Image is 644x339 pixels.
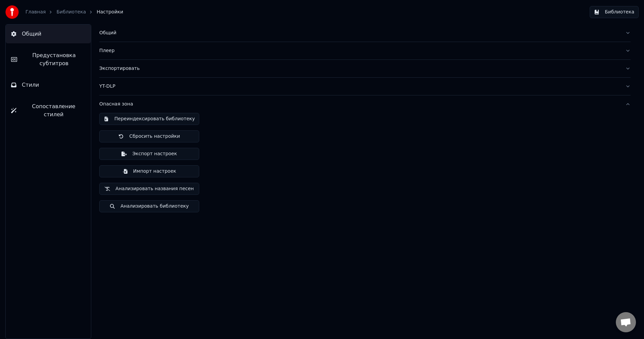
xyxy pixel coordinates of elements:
button: YT-DLP [99,78,631,95]
button: Анализировать названия песен [99,183,199,195]
span: Общий [22,30,41,38]
span: Стили [22,81,39,89]
button: Экспортировать [99,60,631,77]
button: Общий [99,24,631,42]
div: Опасная зона [99,113,631,218]
button: Анализировать библиотеку [99,200,199,212]
button: Сбросить настройки [99,130,199,142]
span: Предустановка субтитров [22,51,86,68]
button: Предустановка субтитров [6,46,91,73]
div: Экспортировать [99,65,620,72]
button: Импорт настроек [99,165,199,177]
button: Плеер [99,42,631,59]
button: Переиндексировать библиотеку [99,113,199,125]
div: Опасная зона [99,101,620,108]
button: Библиотека [590,6,639,18]
span: Настройки [97,9,123,15]
button: Экспорт настроек [99,148,199,160]
div: Открытый чат [616,312,636,332]
button: Стили [6,76,91,94]
span: Сопоставление стилей [22,102,86,119]
a: Библиотека [56,9,86,15]
img: youka [5,5,19,19]
a: Главная [25,9,46,15]
div: Плеер [99,47,620,54]
button: Сопоставление стилей [6,97,91,124]
button: Опасная зона [99,95,631,113]
div: YT-DLP [99,83,620,90]
div: Общий [99,30,620,36]
button: Общий [6,25,91,43]
nav: breadcrumb [25,9,123,15]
